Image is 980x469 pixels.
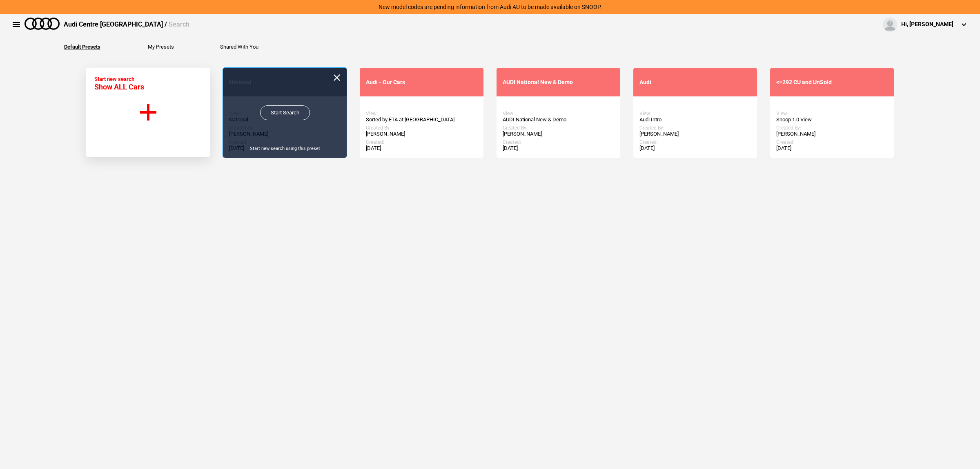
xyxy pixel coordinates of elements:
div: Created By: [776,125,888,131]
div: Created By: [639,125,751,131]
div: Created By: [503,125,614,131]
div: <=292 CU and UnSold [776,79,888,86]
div: Created: [366,139,477,145]
a: Start Search [260,105,310,120]
div: [PERSON_NAME] [639,131,751,137]
div: View: [503,111,614,116]
div: Start new search [94,76,144,91]
img: audi.png [24,18,60,30]
div: View: [639,111,751,116]
div: Audi - Our Cars [366,79,477,86]
span: Show ALL Cars [94,83,144,91]
div: Created: [776,139,888,145]
div: Created: [639,139,751,145]
div: [PERSON_NAME] [776,131,888,137]
div: View: [776,111,888,116]
div: [DATE] [503,145,614,152]
span: Search [169,20,189,28]
button: Start new search Show ALL Cars [86,67,210,157]
button: Default Presets [64,44,100,49]
div: Hi, [PERSON_NAME] [901,20,953,29]
div: [DATE] [639,145,751,152]
div: Audi Intro [639,116,751,123]
div: Audi Centre [GEOGRAPHIC_DATA] / [64,20,189,29]
div: AUDI National New & Demo [503,79,614,86]
button: My Presets [148,44,174,49]
div: View: [366,111,477,116]
div: Audi [639,79,751,86]
div: Snoop 1.0 View [776,116,888,123]
div: Created By: [366,125,477,131]
button: Shared With You [220,44,258,49]
div: AUDI National New & Demo [503,116,614,123]
div: Created: [503,139,614,145]
div: [PERSON_NAME] [366,131,477,137]
div: [DATE] [366,145,477,152]
div: Sorted by ETA at [GEOGRAPHIC_DATA] [366,116,477,123]
div: [DATE] [776,145,888,152]
div: [PERSON_NAME] [503,131,614,137]
div: Start new search using this preset [223,145,347,152]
